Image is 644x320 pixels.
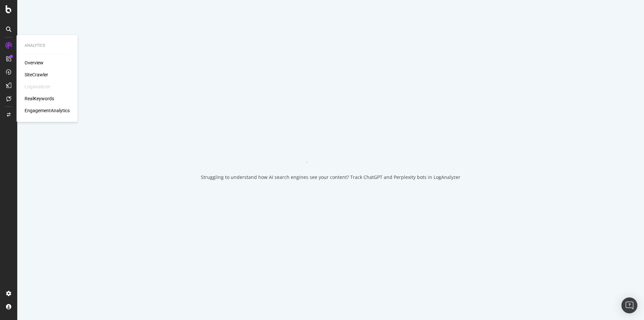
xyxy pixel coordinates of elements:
[201,174,460,181] div: Struggling to understand how AI search engines see your content? Track ChatGPT and Perplexity bot...
[307,139,355,163] div: animation
[621,297,637,313] div: Open Intercom Messenger
[25,71,48,78] a: SiteCrawler
[25,95,54,102] a: RealKeywords
[25,43,70,48] div: Analytics
[25,83,50,90] div: LogAnalyzer
[25,59,43,66] a: Overview
[25,107,70,114] a: EngagementAnalytics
